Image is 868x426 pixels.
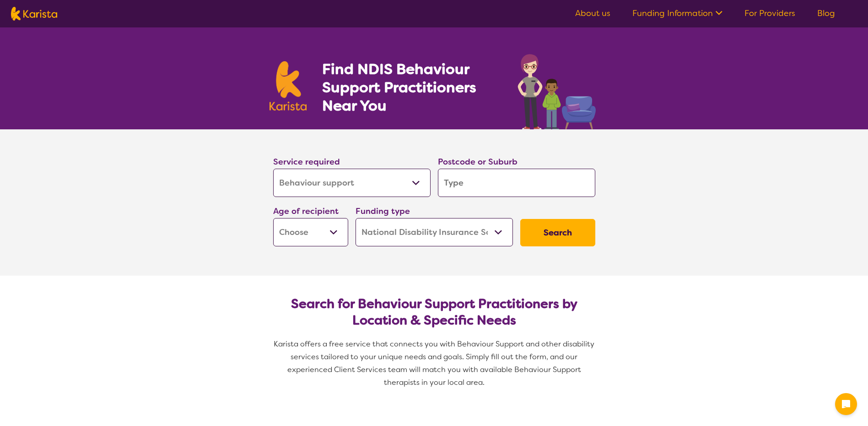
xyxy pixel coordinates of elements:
[273,206,339,217] label: Age of recipient
[520,219,595,246] button: Search
[817,8,835,19] a: Blog
[744,8,795,19] a: For Providers
[11,7,57,21] img: Karista logo
[438,156,518,167] label: Postcode or Suburb
[322,60,499,115] h1: Find NDIS Behaviour Support Practitioners Near You
[280,296,588,329] h2: Search for Behaviour Support Practitioners by Location & Specific Needs
[575,8,610,19] a: About us
[632,8,722,19] a: Funding Information
[356,206,410,217] label: Funding type
[438,169,595,197] input: Type
[515,49,599,129] img: behaviour-support
[270,61,307,111] img: Karista logo
[273,156,340,167] label: Service required
[270,338,599,389] p: Karista offers a free service that connects you with Behaviour Support and other disability servi...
